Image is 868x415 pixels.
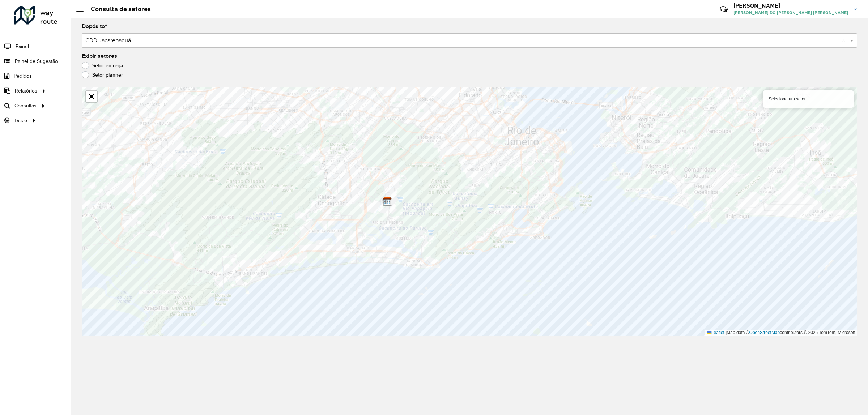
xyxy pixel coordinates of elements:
span: Painel [16,43,29,50]
a: Abrir mapa em tela cheia [86,91,97,102]
span: Relatórios [15,87,37,95]
span: Painel de Sugestão [15,57,58,65]
div: Selecione um setor [763,90,854,108]
h3: [PERSON_NAME] [733,2,848,9]
span: Pedidos [14,72,32,80]
div: Map data © contributors,© 2025 TomTom, Microsoft [705,330,857,336]
a: Contato Rápido [716,1,732,17]
h2: Consulta de setores [84,5,151,13]
label: Depósito [82,22,107,31]
span: Clear all [842,36,848,45]
label: Setor planner [82,71,123,78]
label: Exibir setores [82,52,117,60]
label: Setor entrega [82,62,123,69]
a: OpenStreetMap [749,330,780,335]
a: Leaflet [707,330,724,335]
span: [PERSON_NAME] DO [PERSON_NAME] [PERSON_NAME] [733,9,848,16]
span: | [726,330,727,335]
span: Consultas [14,102,37,110]
span: Tático [14,117,27,124]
